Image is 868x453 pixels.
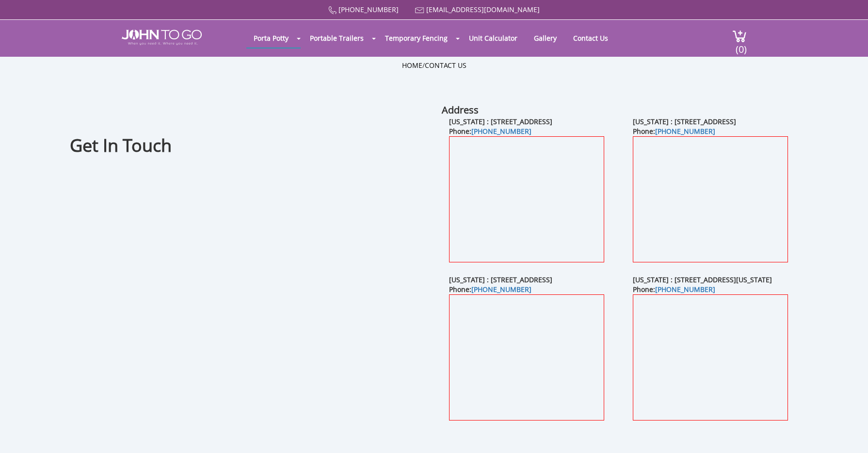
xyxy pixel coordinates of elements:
img: cart a [732,30,747,43]
a: [PHONE_NUMBER] [655,127,715,136]
a: Gallery [527,29,564,48]
a: Contact Us [566,29,615,48]
a: Temporary Fencing [378,29,455,48]
a: [PHONE_NUMBER] [338,5,399,14]
a: [PHONE_NUMBER] [655,285,715,294]
b: [US_STATE] : [STREET_ADDRESS] [449,117,552,126]
a: Contact Us [425,61,466,70]
b: Phone: [449,285,531,294]
a: [PHONE_NUMBER] [471,127,531,136]
b: [US_STATE] : [STREET_ADDRESS][US_STATE] [633,275,772,284]
h1: Get In Touch [70,134,431,158]
img: Mail [415,7,424,14]
b: Phone: [449,127,531,136]
a: Portable Trailers [303,29,371,48]
a: Home [402,61,422,70]
a: [PHONE_NUMBER] [471,285,531,294]
b: Address [442,103,479,116]
img: JOHN to go [122,30,202,45]
img: Call [328,6,337,15]
b: [US_STATE] : [STREET_ADDRESS] [449,275,552,284]
b: Phone: [633,285,715,294]
a: [EMAIL_ADDRESS][DOMAIN_NAME] [426,5,540,14]
a: Unit Calculator [462,29,525,48]
ul: / [402,61,466,70]
a: Porta Potty [246,29,296,48]
b: Phone: [633,127,715,136]
span: (0) [735,35,747,56]
b: [US_STATE] : [STREET_ADDRESS] [633,117,736,126]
